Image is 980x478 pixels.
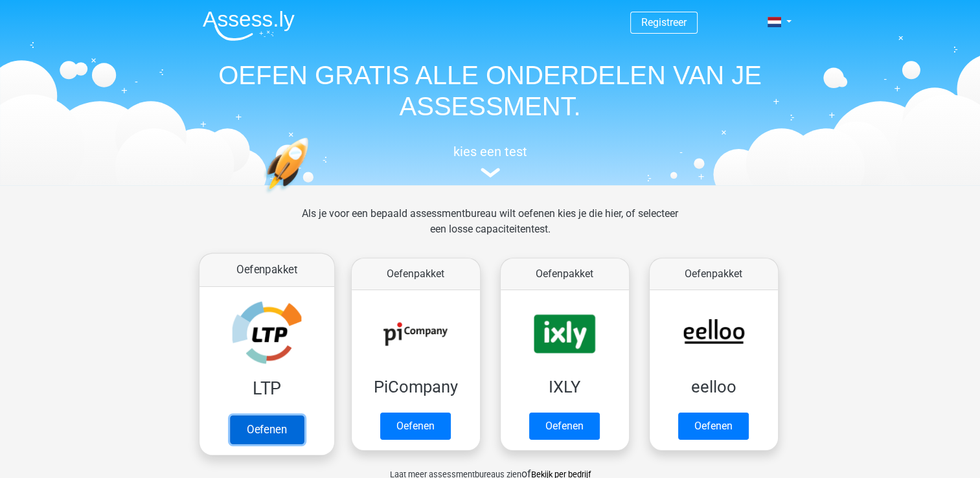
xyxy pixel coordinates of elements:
[481,168,500,177] img: assessment
[192,144,788,159] h5: kies een test
[380,413,451,440] a: Oefenen
[229,415,303,444] a: Oefenen
[192,144,788,178] a: kies een test
[529,413,600,440] a: Oefenen
[203,10,295,41] img: Assessly
[192,60,788,122] h1: OEFEN GRATIS ALLE ONDERDELEN VAN JE ASSESSMENT.
[678,413,749,440] a: Oefenen
[291,206,689,253] div: Als je voor een bepaald assessmentbureau wilt oefenen kies je die hier, of selecteer een losse ca...
[264,137,359,255] img: oefenen
[641,16,687,28] a: Registreer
